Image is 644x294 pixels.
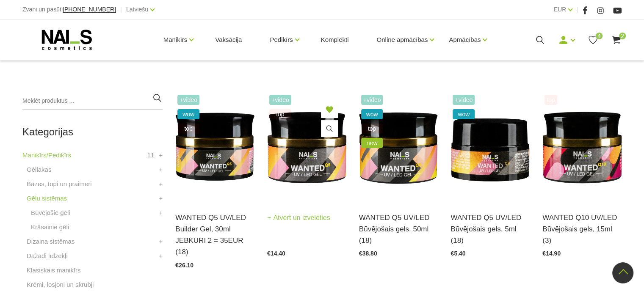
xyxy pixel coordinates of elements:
span: new [361,138,383,148]
a: WANTED Q10 UV/LED Būvējošais gels, 15ml (3) [542,212,622,247]
img: Gels WANTED NAILS cosmetics tehniķu komanda ir radījusi gelu, kas ilgi jau ir katra meistara mekl... [542,93,622,201]
a: Krāsainie gēli [31,222,69,232]
div: Zvani un pasūti [22,4,116,15]
img: Gels WANTED NAILS cosmetics tehniķu komanda ir radījusi gelu, kas ilgi jau ir katra meistara mekl... [267,93,346,201]
span: 2 [619,33,626,39]
span: +Video [269,95,291,105]
a: + [159,251,163,261]
a: Online apmācības [376,23,428,57]
a: [PHONE_NUMBER] [63,6,116,13]
span: €5.40 [451,250,465,257]
a: WANTED Q5 UV/LED Būvējošais gels, 50ml (18) [359,212,438,247]
a: 4 [588,35,598,45]
a: + [159,236,163,247]
span: top [269,109,291,119]
a: + [159,179,163,189]
a: Dizaina sistēmas [27,236,75,247]
input: Meklēt produktus ... [22,93,163,110]
span: €38.80 [359,250,377,257]
span: | [120,4,122,15]
a: EUR [554,4,567,14]
span: wow [453,109,475,119]
a: + [159,193,163,203]
a: Klasiskais manikīrs [27,265,81,275]
span: €26.10 [175,262,193,269]
h2: Kategorijas [22,126,163,137]
img: Gels WANTED NAILS cosmetics tehniķu komanda ir radījusi gelu, kas ilgi jau ir katra meistara mekl... [451,93,530,201]
span: top [177,124,199,134]
a: + [159,208,163,218]
a: Manikīrs [163,23,188,57]
span: 4 [596,33,603,39]
a: Bāzes, topi un praimeri [27,179,91,189]
a: + [159,165,163,175]
img: Gels WANTED NAILS cosmetics tehniķu komanda ir radījusi gelu, kas ilgi jau ir katra meistara mekl... [175,93,254,201]
a: 2 [611,35,622,45]
span: top [544,95,557,105]
a: Gēlu sistēmas [27,193,67,203]
a: + [159,150,163,160]
span: €14.90 [542,250,561,257]
a: Manikīrs/Pedikīrs [22,150,71,160]
span: €14.40 [267,250,285,257]
a: WANTED Q5 UV/LED Būvējošais gels, 5ml (18) [451,212,530,247]
a: Atvērt un izvēlēties [267,212,330,224]
a: Būvējošie gēli [31,208,70,218]
a: WANTED Q5 UV/LED Builder Gel, 30ml JEBKURI 2 = 35EUR (18) [175,212,254,258]
span: 11 [147,150,155,160]
span: +Video [361,95,383,105]
span: wow [361,109,383,119]
span: top [361,124,383,134]
a: Dažādi līdzekļi [27,251,68,261]
a: Vaksācija [208,19,249,60]
a: Latviešu [126,4,148,14]
a: Pedikīrs [270,23,293,57]
a: Krēmi, losjoni un skrubji [27,280,94,290]
span: wow [177,109,199,119]
img: Gels WANTED NAILS cosmetics tehniķu komanda ir radījusi gelu, kas ilgi jau ir katra meistara mekl... [359,93,438,201]
a: Komplekti [314,19,356,60]
a: Apmācības [449,23,481,57]
span: +Video [453,95,475,105]
span: +Video [177,95,199,105]
span: [PHONE_NUMBER] [63,6,116,13]
span: | [577,4,578,15]
a: Gēllakas [27,165,51,175]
